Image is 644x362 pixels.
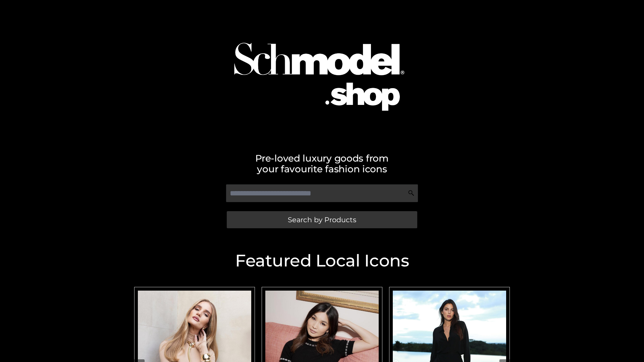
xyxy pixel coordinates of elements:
h2: Featured Local Icons​ [131,252,513,269]
img: Search Icon [408,190,415,196]
span: Search by Products [288,216,356,223]
a: Search by Products [227,211,417,228]
h2: Pre-loved luxury goods from your favourite fashion icons [131,153,513,174]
